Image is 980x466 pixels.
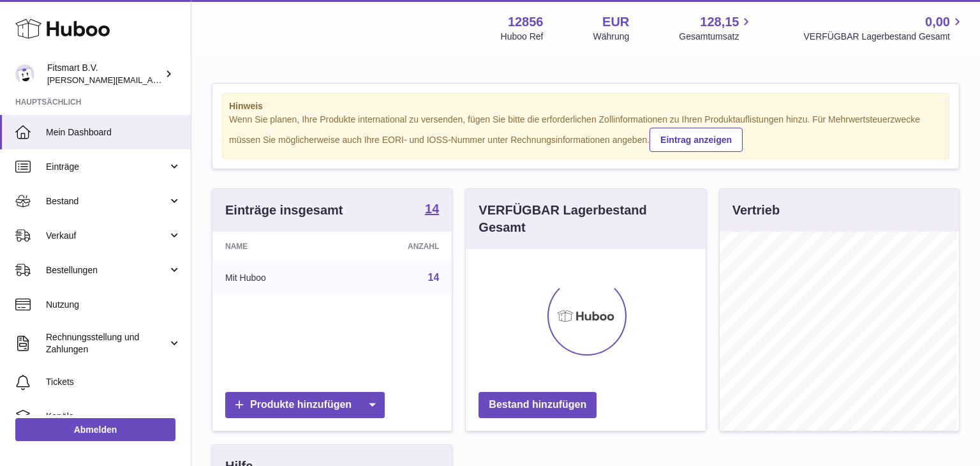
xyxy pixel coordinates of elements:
[508,13,544,31] strong: 12856
[229,114,942,152] div: Wenn Sie planen, Ihre Produkte international zu versenden, fügen Sie bitte die erforderlichen Zol...
[428,272,440,283] a: 14
[229,100,942,112] strong: Hinweis
[46,126,181,139] span: Mein Dashboard
[46,331,168,356] span: Rechnungsstellung und Zahlungen
[46,230,168,242] span: Verkauf
[650,128,743,152] a: Eintrag anzeigen
[225,392,385,418] a: Produkte hinzufügen
[425,202,439,215] strong: 14
[15,64,34,84] img: jonathan@leaderoo.com
[46,299,181,311] span: Nutzung
[47,62,162,86] div: Fitsmart B.V.
[679,31,754,43] span: Gesamtumsatz
[479,392,597,418] a: Bestand hinzufügen
[225,202,343,219] h3: Einträge insgesamt
[46,376,181,388] span: Tickets
[732,202,780,219] h3: Vertrieb
[593,31,630,43] div: Währung
[700,13,739,31] span: 128,15
[46,161,168,173] span: Einträge
[803,13,965,43] a: 0,00 VERFÜGBAR Lagerbestand Gesamt
[341,232,452,261] th: Anzahl
[15,418,175,441] a: Abmelden
[212,232,341,261] th: Name
[46,195,168,207] span: Bestand
[602,13,629,31] strong: EUR
[925,13,950,31] span: 0,00
[46,410,181,423] span: Kanäle
[212,261,341,294] td: Mit Huboo
[501,31,544,43] div: Huboo Ref
[803,31,965,43] span: VERFÜGBAR Lagerbestand Gesamt
[425,202,439,218] a: 14
[679,13,754,43] a: 128,15 Gesamtumsatz
[46,264,168,276] span: Bestellungen
[47,75,256,85] span: [PERSON_NAME][EMAIL_ADDRESS][DOMAIN_NAME]
[479,202,648,236] h3: VERFÜGBAR Lagerbestand Gesamt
